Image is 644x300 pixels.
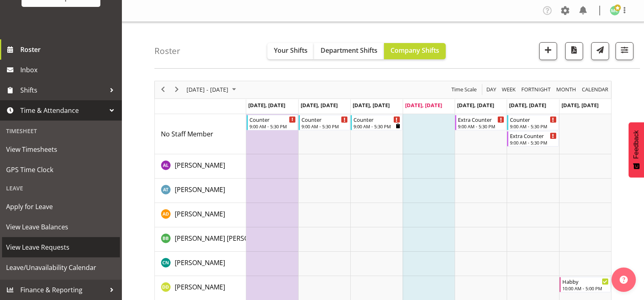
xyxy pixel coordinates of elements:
a: [PERSON_NAME] [175,160,225,170]
button: Send a list of all shifts for the selected filtered period to all rostered employees. [591,42,609,60]
span: Time & Attendance [20,104,106,117]
div: Leave [2,180,120,196]
span: [DATE], [DATE] [248,101,285,109]
div: next period [170,81,184,98]
td: Beena Beena resource [155,227,246,252]
td: Alex-Micheal Taniwha resource [155,179,246,203]
button: Download a PDF of the roster according to the set date range. [565,42,583,60]
button: Timeline Month [555,84,578,95]
button: Next [171,84,182,95]
div: 9:00 AM - 5:30 PM [301,123,348,129]
span: Inbox [20,64,118,76]
div: 9:00 AM - 5:30 PM [353,123,400,129]
span: GPS Time Clock [6,164,116,176]
button: Timeline Week [501,84,517,95]
div: Danielle Donselaar"s event - Habby Begin From Sunday, September 28, 2025 at 10:00:00 AM GMT+13:00... [559,277,611,292]
span: View Timesheets [6,143,116,155]
img: melissa-cowen2635.jpg [610,6,620,15]
button: Feedback - Show survey [629,122,644,177]
a: [PERSON_NAME] [175,209,225,219]
div: Timesheet [2,123,120,139]
a: Leave/Unavailability Calendar [2,257,120,278]
button: Fortnight [520,84,552,95]
div: Counter [353,115,400,123]
span: Shifts [20,84,106,96]
button: Timeline Day [485,84,498,95]
span: No Staff Member [161,129,213,138]
div: Extra Counter [458,115,504,123]
div: 9:00 AM - 5:30 PM [458,123,504,129]
span: Day [486,84,497,95]
a: [PERSON_NAME] [175,185,225,194]
span: Fortnight [520,84,551,95]
div: No Staff Member"s event - Extra Counter Begin From Friday, September 26, 2025 at 9:00:00 AM GMT+1... [455,115,506,130]
div: No Staff Member"s event - Counter Begin From Wednesday, September 24, 2025 at 9:00:00 AM GMT+12:0... [351,115,402,130]
h4: Roster [154,46,180,56]
span: [DATE], [DATE] [353,101,390,109]
span: [PERSON_NAME] [PERSON_NAME] [175,234,277,243]
span: [DATE], [DATE] [509,101,546,109]
div: Counter [301,115,348,123]
span: Finance & Reporting [20,284,106,296]
a: No Staff Member [161,129,213,139]
button: Your Shifts [267,43,314,59]
span: Apply for Leave [6,201,116,213]
div: September 22 - 28, 2025 [184,81,241,98]
span: Time Scale [451,84,477,95]
button: Previous [158,84,169,95]
span: [PERSON_NAME] [175,258,225,267]
span: View Leave Requests [6,241,116,253]
div: 9:00 AM - 5:30 PM [510,123,556,129]
span: [DATE], [DATE] [405,101,442,109]
div: Counter [510,115,556,123]
td: Amelia Denz resource [155,203,246,227]
span: [PERSON_NAME] [175,185,225,194]
a: View Leave Balances [2,217,120,237]
button: September 2025 [185,84,240,95]
span: Week [501,84,516,95]
a: [PERSON_NAME] [175,282,225,292]
div: Extra Counter [510,132,556,140]
button: Department Shifts [314,43,384,59]
td: No Staff Member resource [155,114,246,154]
span: calendar [581,84,609,95]
td: Abigail Lane resource [155,154,246,179]
div: No Staff Member"s event - Extra Counter Begin From Saturday, September 27, 2025 at 9:00:00 AM GMT... [507,131,558,147]
span: [DATE] - [DATE] [186,84,229,95]
div: No Staff Member"s event - Counter Begin From Monday, September 22, 2025 at 9:00:00 AM GMT+12:00 E... [247,115,298,130]
div: 10:00 AM - 5:00 PM [562,285,609,291]
span: [PERSON_NAME] [175,283,225,291]
a: [PERSON_NAME] [175,258,225,268]
a: GPS Time Clock [2,160,120,180]
div: No Staff Member"s event - Counter Begin From Saturday, September 27, 2025 at 9:00:00 AM GMT+12:00... [507,115,558,130]
div: Counter [249,115,296,123]
a: View Leave Requests [2,237,120,257]
a: View Timesheets [2,139,120,160]
span: Company Shifts [390,46,439,55]
span: [DATE], [DATE] [457,101,494,109]
div: 9:00 AM - 5:30 PM [510,139,556,146]
div: No Staff Member"s event - Counter Begin From Tuesday, September 23, 2025 at 9:00:00 AM GMT+12:00 ... [299,115,350,130]
button: Month [581,84,610,95]
td: Christine Neville resource [155,252,246,276]
span: [DATE], [DATE] [301,101,338,109]
div: Habby [562,277,609,285]
div: previous period [156,81,170,98]
span: Your Shifts [274,46,308,55]
button: Company Shifts [384,43,446,59]
button: Filter Shifts [616,42,633,60]
span: Month [555,84,577,95]
span: [DATE], [DATE] [562,101,598,109]
img: help-xxl-2.png [620,276,628,284]
span: Feedback [633,130,640,159]
span: Roster [20,43,118,56]
span: Leave/Unavailability Calendar [6,261,116,274]
span: [PERSON_NAME] [175,161,225,170]
button: Time Scale [450,84,478,95]
span: [PERSON_NAME] [175,209,225,218]
span: Department Shifts [321,46,377,55]
span: View Leave Balances [6,221,116,233]
a: [PERSON_NAME] [PERSON_NAME] [175,233,277,243]
button: Add a new shift [539,42,557,60]
a: Apply for Leave [2,196,120,217]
